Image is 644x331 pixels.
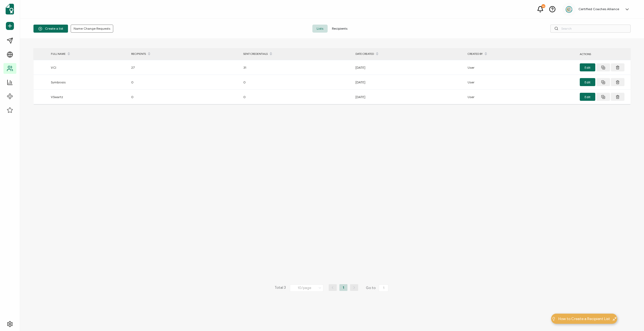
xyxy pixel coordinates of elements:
span: How to Create a Recipient List [558,316,610,322]
button: Edit [580,63,595,71]
div: 0 [241,94,353,100]
div: Symbiosis [48,79,128,85]
iframe: Chat Widget [617,305,644,331]
div: [DATE] [353,94,465,100]
div: VSwartz [48,94,128,100]
div: User [465,79,577,85]
span: Lists [312,25,328,33]
h5: Certified Coaches Alliance [578,7,619,11]
div: RECIPIENTS [128,49,241,59]
div: User [465,94,577,100]
div: 31 [241,64,353,71]
div: CREATED BY [465,49,577,59]
span: Go to [366,284,389,292]
div: 0 [241,79,353,85]
span: Total 3 [275,284,286,292]
img: 2aa27aa7-df99-43f9-bc54-4d90c804c2bd.png [565,5,573,13]
img: minimize-icon.svg [613,317,617,321]
div: SENT CREDENTIALS [241,49,353,59]
div: [DATE] [353,79,465,85]
div: 23 [541,4,545,8]
span: Create a list [38,27,63,31]
li: 1 [339,284,347,291]
div: 27 [128,64,241,71]
button: Name Change Requests [71,25,113,33]
div: [DATE] [353,64,465,71]
input: Search [550,25,631,33]
button: Edit [580,78,595,86]
div: FULL NAME [48,49,128,59]
input: Select [290,284,323,292]
div: DATE CREATED [353,49,465,59]
div: User [465,64,577,71]
div: ACTIONS [577,51,631,57]
div: VCI [48,64,128,71]
button: Create a list [33,25,68,33]
button: Edit [580,93,595,101]
div: 0 [128,94,241,100]
span: Recipients [328,25,352,33]
span: Name Change Requests [74,27,110,30]
div: 0 [128,79,241,85]
img: sertifier-logomark-colored.svg [6,4,14,14]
